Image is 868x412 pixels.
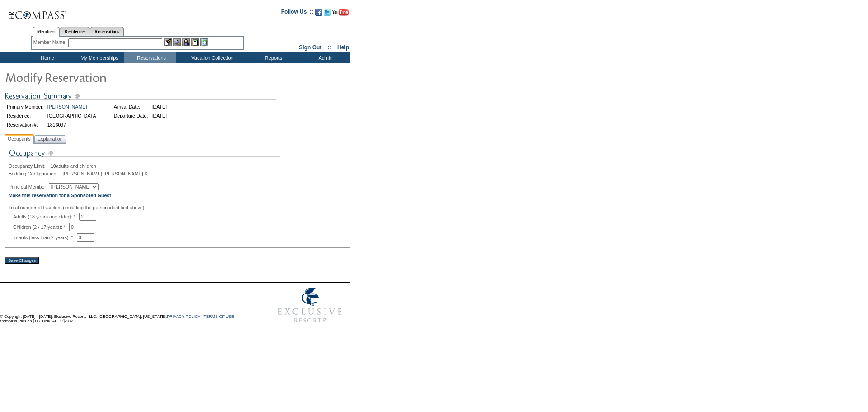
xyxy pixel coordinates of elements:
[150,112,168,120] td: [DATE]
[315,9,322,16] img: Become our fan on Facebook
[33,38,68,46] div: Member Name:
[332,11,349,17] a: Subscribe to our YouTube Channel
[36,134,65,144] span: Explanation
[13,224,69,230] span: Children (2 - 17 years): *
[9,163,49,169] span: Occupancy Limit:
[113,103,150,111] td: Arrival Date:
[281,8,313,19] td: Follow Us ::
[315,11,322,17] a: Become our fan on Facebook
[269,283,350,328] img: Exclusive Resorts
[298,52,350,63] td: Admin
[246,52,298,63] td: Reports
[13,235,77,240] span: Infants (less than 2 years): *
[9,193,111,198] a: Make this reservation for a Sponsored Guest
[9,171,61,176] span: Bedding Configuration:
[332,9,349,16] img: Subscribe to our YouTube Channel
[164,38,172,46] img: b_edit.gif
[20,52,72,63] td: Home
[167,314,200,319] a: PRIVACY POLICY
[5,68,185,86] img: Modify Reservation
[46,121,99,129] td: 1816097
[8,2,66,21] img: Compass Home
[5,103,45,111] td: Primary Member:
[337,44,349,51] a: Help
[46,112,99,120] td: [GEOGRAPHIC_DATA]
[324,11,331,17] a: Follow us on Twitter
[328,44,331,51] span: ::
[72,52,124,63] td: My Memberships
[124,52,176,63] td: Reservations
[60,27,90,36] a: Residences
[5,121,45,129] td: Reservation #:
[13,214,79,219] span: Adults (18 years and older): *
[5,257,39,264] input: Save Changes
[9,147,280,163] img: Occupancy
[204,314,235,319] a: TERMS OF USE
[173,38,181,46] img: View
[5,112,45,120] td: Residence:
[90,27,124,36] a: Reservations
[324,9,331,16] img: Follow us on Twitter
[150,103,168,111] td: [DATE]
[9,184,47,189] span: Principal Member:
[113,112,150,120] td: Departure Date:
[62,171,147,176] span: [PERSON_NAME],[PERSON_NAME],K
[5,90,276,102] img: Reservation Summary
[9,205,346,210] div: Total number of travelers (including the person identified above)
[9,163,346,169] div: adults and children.
[33,27,60,37] a: Members
[6,134,33,144] span: Occupants
[182,38,190,46] img: Impersonate
[200,38,208,46] img: b_calculator.gif
[176,52,246,63] td: Vacation Collection
[47,104,87,109] a: [PERSON_NAME]
[51,163,56,169] span: 10
[299,44,321,51] a: Sign Out
[191,38,199,46] img: Reservations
